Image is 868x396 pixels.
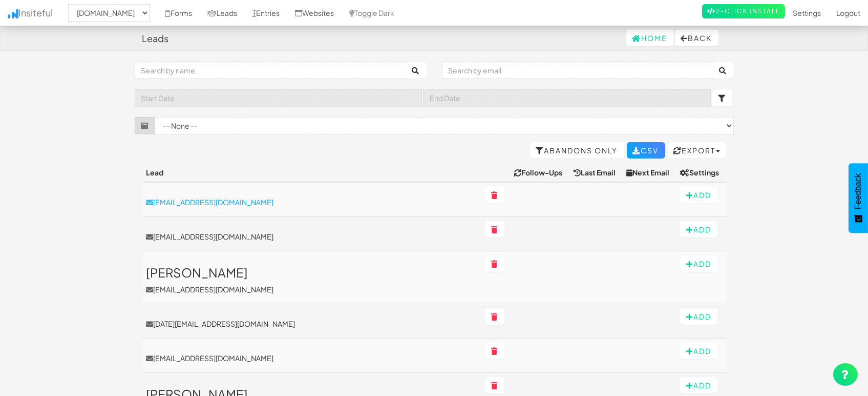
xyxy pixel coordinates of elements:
th: Next Email [622,163,676,182]
a: [EMAIL_ADDRESS][DOMAIN_NAME] [146,353,477,363]
img: icon.png [8,9,18,18]
p: [EMAIL_ADDRESS][DOMAIN_NAME] [146,284,477,294]
span: Feedback [854,173,863,209]
a: CSV [627,142,665,159]
button: Back [675,30,718,46]
a: Home [626,30,674,46]
button: Add [680,343,717,359]
th: Last Email [569,163,622,182]
h4: Leads [142,33,169,44]
button: Add [680,377,717,393]
button: Add [680,187,717,203]
h3: [PERSON_NAME] [146,266,477,279]
a: Abandons Only [530,142,624,159]
button: Export [668,142,726,159]
th: Settings [676,163,726,182]
button: Add [680,255,717,272]
button: Feedback - Show survey [849,163,868,233]
input: Start Date [135,89,422,107]
button: Add [680,221,717,237]
a: [PERSON_NAME][EMAIL_ADDRESS][DOMAIN_NAME] [146,266,477,294]
th: Follow-Ups [510,163,569,182]
a: [DATE][EMAIL_ADDRESS][DOMAIN_NAME] [146,319,477,329]
input: End Date [423,89,711,107]
a: [EMAIL_ADDRESS][DOMAIN_NAME] [146,231,477,242]
a: 2-Click Install [702,4,785,18]
input: Search by name [135,62,407,79]
input: Search by email [442,62,714,79]
button: Add [680,308,717,325]
th: Lead [142,163,481,182]
a: [EMAIL_ADDRESS][DOMAIN_NAME] [146,197,477,207]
